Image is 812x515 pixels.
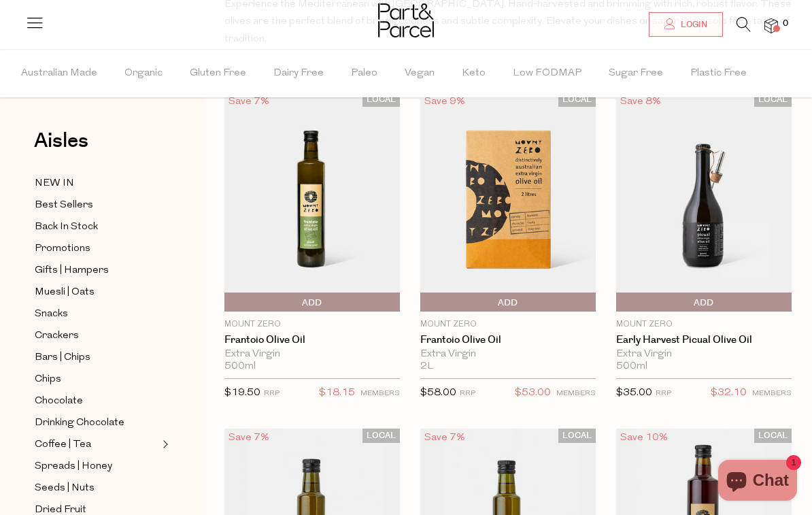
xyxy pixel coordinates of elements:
[35,480,158,497] a: Seeds | Nuts
[35,219,98,235] span: Back In Stock
[360,390,400,397] small: MEMBERS
[35,458,158,475] a: Spreads | Honey
[616,388,652,398] span: $35.00
[35,371,158,388] a: Chips
[616,318,792,331] p: Mount Zero
[159,436,169,452] button: Expand/Collapse Coffee | Tea
[264,390,280,397] small: RRP
[35,327,158,344] a: Crackers
[273,50,324,97] span: Dairy Free
[764,18,778,33] a: 0
[224,429,273,447] div: Save 7%
[420,361,434,373] span: 2L
[515,384,551,402] span: $53.00
[677,19,707,31] span: Login
[656,390,671,397] small: RRP
[35,176,74,192] span: NEW IN
[224,388,260,398] span: $19.50
[711,384,747,402] span: $32.10
[616,348,792,361] div: Extra Virgin
[35,306,68,322] span: Snacks
[35,414,158,431] a: Drinking Chocolate
[35,436,158,453] a: Coffee | Tea
[35,262,158,279] a: Gifts | Hampers
[224,348,400,361] div: Extra Virgin
[224,293,400,312] button: Add To Parcel
[420,318,596,331] p: Mount Zero
[35,459,112,475] span: Spreads | Honey
[779,18,792,30] span: 0
[649,12,723,37] a: Login
[420,334,596,346] a: Frantoio Olive Oil
[35,349,158,366] a: Bars | Chips
[35,240,158,257] a: Promotions
[21,50,97,97] span: Australian Made
[420,429,469,447] div: Save 7%
[35,197,158,214] a: Best Sellers
[224,334,400,346] a: Frantoio Olive Oil
[35,480,95,497] span: Seeds | Nuts
[714,460,801,504] inbox-online-store-chat: Shopify online store chat
[754,429,792,443] span: LOCAL
[420,348,596,361] div: Extra Virgin
[224,361,256,373] span: 500ml
[35,284,95,301] span: Muesli | Oats
[224,93,400,312] img: Frantoio Olive Oil
[35,328,79,344] span: Crackers
[35,393,83,410] span: Chocolate
[35,175,158,192] a: NEW IN
[460,390,475,397] small: RRP
[351,50,377,97] span: Paleo
[754,93,792,107] span: LOCAL
[616,429,672,447] div: Save 10%
[35,218,158,235] a: Back In Stock
[34,131,88,165] a: Aisles
[35,241,90,257] span: Promotions
[609,50,663,97] span: Sugar Free
[35,263,109,279] span: Gifts | Hampers
[190,50,246,97] span: Gluten Free
[362,93,400,107] span: LOCAL
[224,93,273,111] div: Save 7%
[362,429,400,443] span: LOCAL
[35,305,158,322] a: Snacks
[513,50,581,97] span: Low FODMAP
[462,50,486,97] span: Keto
[558,93,596,107] span: LOCAL
[378,3,434,37] img: Part&Parcel
[616,334,792,346] a: Early Harvest Picual Olive Oil
[319,384,355,402] span: $18.15
[752,390,792,397] small: MEMBERS
[35,437,91,453] span: Coffee | Tea
[405,50,435,97] span: Vegan
[616,293,792,312] button: Add To Parcel
[420,293,596,312] button: Add To Parcel
[124,50,163,97] span: Organic
[35,197,93,214] span: Best Sellers
[224,318,400,331] p: Mount Zero
[420,388,456,398] span: $58.00
[616,93,665,111] div: Save 8%
[34,126,88,156] span: Aisles
[35,350,90,366] span: Bars | Chips
[35,415,124,431] span: Drinking Chocolate
[420,93,469,111] div: Save 9%
[558,429,596,443] span: LOCAL
[420,99,596,306] img: Frantoio Olive Oil
[616,361,647,373] span: 500ml
[35,284,158,301] a: Muesli | Oats
[556,390,596,397] small: MEMBERS
[35,371,61,388] span: Chips
[616,99,792,306] img: Early Harvest Picual Olive Oil
[690,50,747,97] span: Plastic Free
[35,393,158,410] a: Chocolate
